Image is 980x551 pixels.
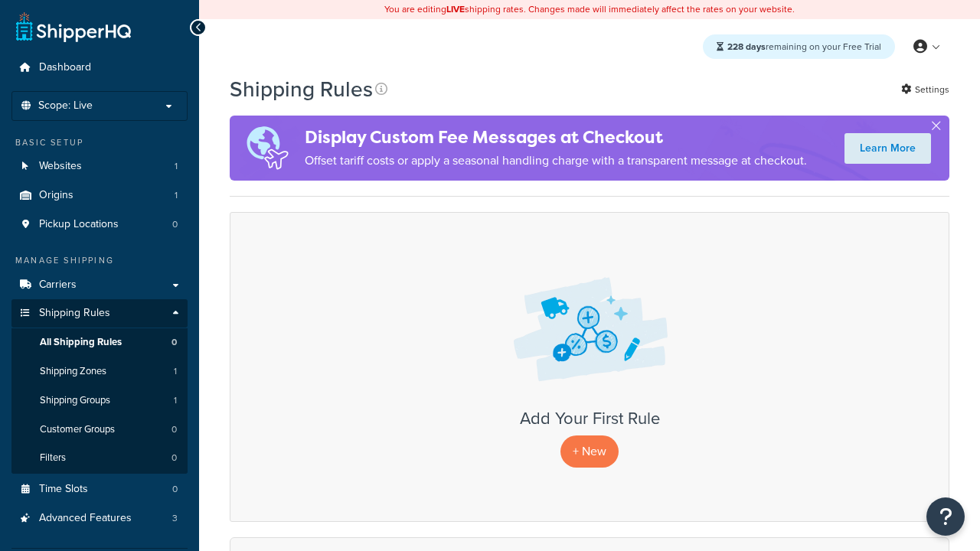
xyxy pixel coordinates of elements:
a: Settings [901,79,949,100]
span: Advanced Features [39,512,132,525]
a: All Shipping Rules 0 [11,328,188,357]
span: Carriers [39,279,77,292]
a: Learn More [844,133,931,164]
li: Advanced Features [11,504,188,533]
li: Time Slots [11,475,188,504]
span: Customer Groups [40,423,115,436]
div: remaining on your Free Trial [703,34,895,59]
button: Open Resource Center [926,497,965,536]
a: Carriers [11,271,188,299]
a: Shipping Groups 1 [11,386,188,415]
div: Basic Setup [11,136,188,149]
span: 1 [174,365,177,378]
b: LIVE [446,2,465,16]
a: Shipping Zones 1 [11,357,188,386]
span: 3 [172,512,178,525]
span: Filters [40,452,66,465]
span: Shipping Zones [40,365,106,378]
h3: Add Your First Rule [246,409,933,428]
span: Shipping Groups [40,394,110,407]
h1: Shipping Rules [230,74,373,104]
span: All Shipping Rules [40,336,122,349]
li: Origins [11,181,188,210]
a: Dashboard [11,54,188,82]
span: 1 [175,189,178,202]
span: 0 [171,336,177,349]
a: Filters 0 [11,444,188,472]
strong: 228 days [727,40,766,54]
h4: Display Custom Fee Messages at Checkout [305,125,807,150]
li: Customer Groups [11,416,188,444]
a: Origins 1 [11,181,188,210]
span: 1 [175,160,178,173]
li: All Shipping Rules [11,328,188,357]
span: Time Slots [39,483,88,496]
span: Pickup Locations [39,218,119,231]
p: Offset tariff costs or apply a seasonal handling charge with a transparent message at checkout. [305,150,807,171]
li: Shipping Rules [11,299,188,474]
a: Pickup Locations 0 [11,210,188,239]
li: Shipping Groups [11,386,188,415]
span: Scope: Live [38,99,93,112]
span: Websites [39,160,82,173]
span: Origins [39,189,73,202]
li: Pickup Locations [11,210,188,239]
span: Dashboard [39,61,91,74]
a: Customer Groups 0 [11,416,188,444]
a: ShipperHQ Home [16,11,131,42]
a: Time Slots 0 [11,475,188,504]
div: Manage Shipping [11,254,188,267]
a: Websites 1 [11,152,188,181]
li: Shipping Zones [11,357,188,386]
li: Filters [11,444,188,472]
a: Shipping Rules [11,299,188,328]
img: duties-banner-06bc72dcb5fe05cb3f9472aba00be2ae8eb53ab6f0d8bb03d382ba314ac3c341.png [230,116,305,181]
span: 1 [174,394,177,407]
span: 0 [172,483,178,496]
span: 0 [171,452,177,465]
span: 0 [171,423,177,436]
span: Shipping Rules [39,307,110,320]
a: Advanced Features 3 [11,504,188,533]
span: 0 [172,218,178,231]
li: Websites [11,152,188,181]
p: + New [560,435,619,467]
